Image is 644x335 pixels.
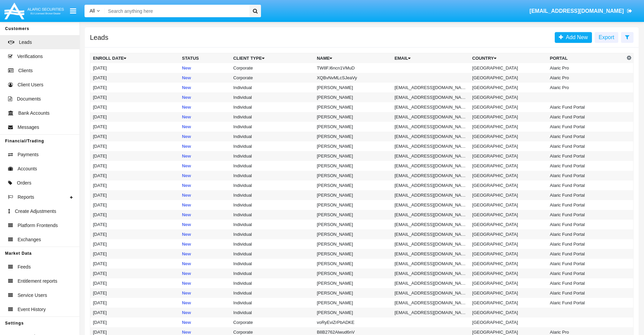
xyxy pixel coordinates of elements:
[599,34,614,40] span: Export
[547,288,625,298] td: Alaric Fund Portal
[231,190,314,200] td: Individual
[470,239,547,249] td: [GEOGRAPHIC_DATA]
[314,92,392,102] td: [PERSON_NAME]
[90,259,180,269] td: [DATE]
[470,229,547,239] td: [GEOGRAPHIC_DATA]
[179,259,231,269] td: New
[314,63,392,73] td: TW8F.l6ncn1VMuD
[231,269,314,278] td: Individual
[470,161,547,171] td: [GEOGRAPHIC_DATA]
[314,83,392,92] td: [PERSON_NAME]
[179,141,231,151] td: New
[547,161,625,171] td: Alaric Fund Portal
[179,200,231,210] td: New
[392,229,470,239] td: [EMAIL_ADDRESS][DOMAIN_NAME]
[90,220,180,229] td: [DATE]
[392,141,470,151] td: [EMAIL_ADDRESS][DOMAIN_NAME]
[179,151,231,161] td: New
[179,210,231,220] td: New
[470,63,547,73] td: [GEOGRAPHIC_DATA]
[392,249,470,259] td: [EMAIL_ADDRESS][DOMAIN_NAME]
[470,141,547,151] td: [GEOGRAPHIC_DATA]
[90,210,180,220] td: [DATE]
[314,102,392,112] td: [PERSON_NAME]
[231,288,314,298] td: Individual
[179,317,231,327] td: New
[392,53,470,63] th: Email
[314,132,392,141] td: [PERSON_NAME]
[179,102,231,112] td: New
[314,171,392,180] td: [PERSON_NAME]
[179,112,231,122] td: New
[179,220,231,229] td: New
[231,298,314,308] td: Individual
[18,81,43,88] span: Client Users
[547,259,625,269] td: Alaric Fund Portal
[470,298,547,308] td: [GEOGRAPHIC_DATA]
[90,200,180,210] td: [DATE]
[90,171,180,180] td: [DATE]
[392,112,470,122] td: [EMAIL_ADDRESS][DOMAIN_NAME]
[179,278,231,288] td: New
[18,292,47,299] span: Service Users
[90,53,180,63] th: Enroll Date
[90,35,109,40] h5: Leads
[314,73,392,83] td: XQBvNvMLcSJeaVy
[18,306,46,313] span: Event History
[90,239,180,249] td: [DATE]
[314,220,392,229] td: [PERSON_NAME]
[90,308,180,317] td: [DATE]
[231,73,314,83] td: Corporate
[547,269,625,278] td: Alaric Fund Portal
[314,288,392,298] td: [PERSON_NAME]
[470,83,547,92] td: [GEOGRAPHIC_DATA]
[470,112,547,122] td: [GEOGRAPHIC_DATA]
[547,239,625,249] td: Alaric Fund Portal
[314,190,392,200] td: [PERSON_NAME]
[90,8,95,13] span: All
[392,200,470,210] td: [EMAIL_ADDRESS][DOMAIN_NAME]
[314,161,392,171] td: [PERSON_NAME]
[470,102,547,112] td: [GEOGRAPHIC_DATA]
[470,269,547,278] td: [GEOGRAPHIC_DATA]
[314,229,392,239] td: [PERSON_NAME]
[563,34,588,40] span: Add New
[18,222,58,229] span: Platform Frontends
[231,249,314,259] td: Individual
[547,171,625,180] td: Alaric Fund Portal
[90,298,180,308] td: [DATE]
[90,180,180,190] td: [DATE]
[547,63,625,73] td: Alaric Pro
[90,161,180,171] td: [DATE]
[314,298,392,308] td: [PERSON_NAME]
[392,278,470,288] td: [EMAIL_ADDRESS][DOMAIN_NAME]
[547,151,625,161] td: Alaric Fund Portal
[231,308,314,317] td: Individual
[231,161,314,171] td: Individual
[392,171,470,180] td: [EMAIL_ADDRESS][DOMAIN_NAME]
[17,95,41,103] span: Documents
[392,308,470,317] td: [EMAIL_ADDRESS][DOMAIN_NAME]
[392,298,470,308] td: [EMAIL_ADDRESS][DOMAIN_NAME]
[392,239,470,249] td: [EMAIL_ADDRESS][DOMAIN_NAME]
[392,210,470,220] td: [EMAIL_ADDRESS][DOMAIN_NAME]
[90,288,180,298] td: [DATE]
[470,53,547,63] th: Country
[90,112,180,122] td: [DATE]
[90,73,180,83] td: [DATE]
[231,53,314,63] th: Client Type
[18,110,50,117] span: Bank Accounts
[231,229,314,239] td: Individual
[547,278,625,288] td: Alaric Fund Portal
[18,165,37,172] span: Accounts
[392,180,470,190] td: [EMAIL_ADDRESS][DOMAIN_NAME]
[314,151,392,161] td: [PERSON_NAME]
[179,249,231,259] td: New
[231,200,314,210] td: Individual
[470,132,547,141] td: [GEOGRAPHIC_DATA]
[90,141,180,151] td: [DATE]
[470,151,547,161] td: [GEOGRAPHIC_DATA]
[314,259,392,269] td: [PERSON_NAME]
[179,180,231,190] td: New
[231,92,314,102] td: Individual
